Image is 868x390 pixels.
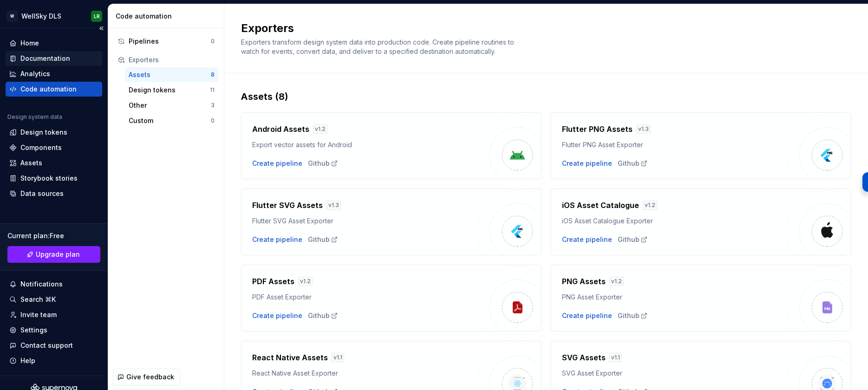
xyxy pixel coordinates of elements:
[298,277,313,286] div: v 1.2
[7,11,18,22] div: W
[562,200,639,211] h4: iOS Asset Catalogue
[241,38,516,55] span: Exporters transform design system data into production code. Create pipeline routines to watch fo...
[20,143,62,152] div: Components
[252,216,476,226] div: Flutter SVG Asset Exporter
[7,231,100,240] div: Current plan : Free
[618,235,648,244] a: Github
[6,82,102,97] a: Code automation
[125,98,218,113] a: Other3
[125,113,218,128] a: Custom0
[210,86,215,94] div: 11
[129,55,215,65] div: Exporters
[562,369,786,378] div: SVG Asset Exporter
[20,54,70,63] div: Documentation
[6,338,102,353] button: Contact support
[6,292,102,307] button: Search ⌘K
[6,353,102,368] button: Help
[562,311,612,320] button: Create pipeline
[20,310,57,319] div: Invite team
[636,124,651,134] div: v 1.3
[562,216,786,226] div: iOS Asset Catalogue Exporter
[618,311,648,320] a: Github
[211,102,215,109] div: 3
[241,90,851,103] div: Assets (8)
[562,235,612,244] div: Create pipeline
[20,189,64,198] div: Data sources
[308,311,338,320] a: Github
[252,352,328,363] h4: React Native Assets
[308,235,338,244] a: Github
[6,36,102,51] a: Home
[562,276,606,287] h4: PNG Assets
[21,12,61,21] div: WellSky DLS
[252,369,476,378] div: React Native Asset Exporter
[252,276,294,287] h4: PDF Assets
[129,85,210,95] div: Design tokens
[94,13,100,20] div: LR
[126,372,174,382] span: Give feedback
[20,128,67,137] div: Design tokens
[7,246,100,263] a: Upgrade plan
[129,101,211,110] div: Other
[129,70,211,79] div: Assets
[252,235,302,244] div: Create pipeline
[20,356,35,365] div: Help
[252,140,476,149] div: Export vector assets for Android
[129,116,211,125] div: Custom
[6,186,102,201] a: Data sources
[95,22,108,35] button: Collapse sidebar
[20,69,50,78] div: Analytics
[20,325,47,335] div: Settings
[125,83,218,97] button: Design tokens11
[326,201,341,210] div: v 1.3
[618,159,648,168] a: Github
[252,311,302,320] button: Create pipeline
[562,352,606,363] h4: SVG Assets
[114,34,218,49] button: Pipelines0
[562,292,786,302] div: PNG Asset Exporter
[36,250,80,259] span: Upgrade plan
[6,323,102,338] a: Settings
[562,123,633,135] h4: Flutter PNG Assets
[241,21,840,36] h2: Exporters
[252,292,476,302] div: PDF Asset Exporter
[211,38,215,45] div: 0
[252,123,309,135] h4: Android Assets
[6,277,102,292] button: Notifications
[125,67,218,82] button: Assets8
[20,341,73,350] div: Contact support
[6,307,102,322] a: Invite team
[20,295,56,304] div: Search ⌘K
[562,159,612,168] button: Create pipeline
[332,353,344,362] div: v 1.1
[20,158,42,168] div: Assets
[308,159,338,168] a: Github
[211,71,215,78] div: 8
[609,353,622,362] div: v 1.1
[2,6,106,26] button: WWellSky DLSLR
[6,125,102,140] a: Design tokens
[562,140,786,149] div: Flutter PNG Asset Exporter
[7,113,62,121] div: Design system data
[20,39,39,48] div: Home
[6,171,102,186] a: Storybook stories
[609,277,624,286] div: v 1.2
[113,369,180,385] button: Give feedback
[6,51,102,66] a: Documentation
[252,159,302,168] button: Create pipeline
[116,12,220,21] div: Code automation
[6,140,102,155] a: Components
